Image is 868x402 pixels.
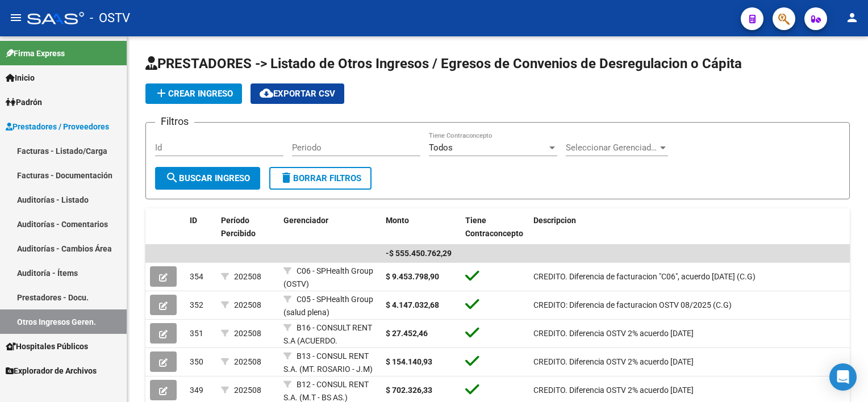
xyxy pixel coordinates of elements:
[269,167,372,190] button: Borrar Filtros
[386,386,432,395] strong: $ 702.326,33
[279,173,361,183] span: Borrar Filtros
[145,56,742,72] span: PRESTADORES -> Listado de Otros Ingresos / Egresos de Convenios de Desregulacion o Cápita
[429,143,453,153] span: Todos
[465,216,523,238] span: Tiene Contraconcepto
[190,216,197,225] span: ID
[279,171,293,185] mat-icon: delete
[234,357,261,366] span: 202508
[386,329,428,338] strong: $ 27.452,46
[533,386,694,395] span: CREDITO. Diferencia OSTV 2% acuerdo AGOSTO 2025
[533,216,576,225] span: Descripcion
[533,357,694,366] span: CREDITO. Diferencia OSTV 2% acuerdo AGOSTO 2025
[234,329,261,338] span: 202508
[283,216,328,225] span: Gerenciador
[283,295,373,317] span: C05 - SPHealth Group (salud plena)
[165,171,179,185] mat-icon: search
[155,89,233,99] span: Crear Ingreso
[283,380,369,402] span: B12 - CONSUL RENT S.A. (M.T - BS AS.)
[155,167,260,190] button: Buscar Ingreso
[386,249,452,258] span: -$ 555.450.762,29
[90,6,130,31] span: - OSTV
[190,300,203,309] span: 352
[533,272,756,281] span: CREDITO. Diferencia de facturacion "C06", acuerdo AGOSTO 2025 (C.G)
[190,329,203,338] span: 351
[185,208,216,246] datatable-header-cell: ID
[6,365,97,377] span: Explorador de Archivos
[386,216,409,225] span: Monto
[6,340,88,353] span: Hospitales Públicos
[386,272,439,281] strong: $ 9.453.798,90
[829,363,857,391] div: Open Intercom Messenger
[386,300,439,309] strong: $ 4.147.032,68
[190,272,203,281] span: 354
[381,208,461,246] datatable-header-cell: Monto
[6,120,109,133] span: Prestadores / Proveedores
[6,96,42,108] span: Padrón
[234,272,261,281] span: 202508
[165,173,250,183] span: Buscar Ingreso
[221,216,256,238] span: Período Percibido
[279,208,381,246] datatable-header-cell: Gerenciador
[260,89,335,99] span: Exportar CSV
[6,72,35,84] span: Inicio
[216,208,279,246] datatable-header-cell: Período Percibido
[461,208,529,246] datatable-header-cell: Tiene Contraconcepto
[190,386,203,395] span: 349
[6,47,65,60] span: Firma Express
[251,83,344,104] button: Exportar CSV
[155,86,168,100] mat-icon: add
[155,114,194,129] h3: Filtros
[234,386,261,395] span: 202508
[283,266,373,288] span: C06 - SPHealth Group (OSTV)
[190,357,203,366] span: 350
[145,83,242,104] button: Crear Ingreso
[533,329,694,338] span: CREDITO. Diferencia OSTV 2% acuerdo AGOSTO 2025
[283,323,372,358] span: B16 - CONSULT RENT S.A (ACUERDO. [PERSON_NAME])
[283,351,373,374] span: B13 - CONSUL RENT S.A. (MT. ROSARIO - J.M)
[9,11,23,24] mat-icon: menu
[386,357,432,366] strong: $ 154.140,93
[566,143,658,153] span: Seleccionar Gerenciador
[529,208,850,246] datatable-header-cell: Descripcion
[533,300,732,309] span: CREDITO: Diferencia de facturacion OSTV 08/2025 (C.G)
[260,86,273,100] mat-icon: cloud_download
[845,11,859,24] mat-icon: person
[234,300,261,309] span: 202508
